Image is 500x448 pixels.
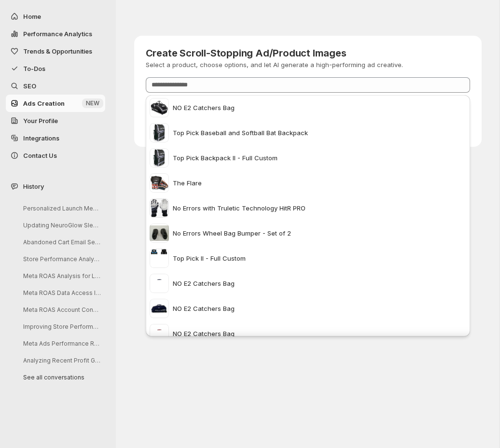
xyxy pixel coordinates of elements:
[23,65,45,72] span: To-Dos
[173,203,306,213] span: No Errors with Truletic Technology HitR PRO
[173,128,308,138] span: Top Pick Baseball and Softball Bat Backpack
[6,25,105,42] button: Performance Analytics
[150,324,169,343] img: NO E2 Catchers Bag
[15,285,107,300] button: Meta ROAS Data Access Issues
[6,95,105,112] button: Ads Creation
[15,370,107,385] button: See all conversations
[150,98,169,117] img: NO E2 Catchers Bag
[6,8,105,25] button: Home
[6,129,105,147] a: Integrations
[173,228,291,238] span: No Errors Wheel Bag Bumper - Set of 2
[150,299,169,318] img: NO E2 Catchers Bag
[173,304,235,313] span: NO E2 Catchers Bag
[23,82,36,90] span: SEO
[173,178,202,188] span: The Flare
[23,117,58,125] span: Your Profile
[23,182,44,191] span: History
[150,274,169,293] img: NO E2 Catchers Bag
[173,103,235,112] span: NO E2 Catchers Bag
[15,218,107,233] button: Updating NeuroGlow Sleep Mask Details
[173,253,246,263] span: Top Pick II - Full Custom
[6,60,105,77] button: To-Dos
[23,99,65,107] span: Ads Creation
[150,198,169,218] img: No Errors with Truletic Technology HitR PRO
[23,30,92,38] span: Performance Analytics
[15,319,107,334] button: Improving Store Performance Analysis Steps
[150,123,169,142] img: Top Pick Baseball and Softball Bat Backpack
[15,201,107,216] button: Personalized Launch Message for Friends & Family
[15,336,107,351] button: Meta Ads Performance Review Inquiry
[15,302,107,317] button: Meta ROAS Account Connection Inquiry
[15,235,107,250] button: Abandoned Cart Email Sequence Creation
[15,252,107,266] button: Store Performance Analysis and Suggestions
[173,279,235,288] span: NO E2 Catchers Bag
[173,153,278,163] span: Top Pick Backpack II - Full Custom
[23,152,57,159] span: Contact Us
[6,42,105,60] button: Trends & Opportunities
[23,134,59,142] span: Integrations
[150,173,169,193] img: The Flare
[146,60,403,70] p: Select a product, choose options, and let AI generate a high-performing ad creative.
[6,112,105,129] a: Your Profile
[173,329,235,338] span: NO E2 Catchers Bag
[150,249,169,268] img: Top Pick II - Full Custom
[15,268,107,283] button: Meta ROAS Analysis for Last 14 Days
[23,13,41,20] span: Home
[150,148,169,168] img: Top Pick Backpack II - Full Custom
[15,353,107,368] button: Analyzing Recent Profit Growth
[6,77,105,95] a: SEO
[23,47,92,55] span: Trends & Opportunities
[146,47,403,59] h3: Create Scroll-Stopping Ad/Product Images
[86,99,99,107] span: NEW
[6,147,105,164] button: Contact Us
